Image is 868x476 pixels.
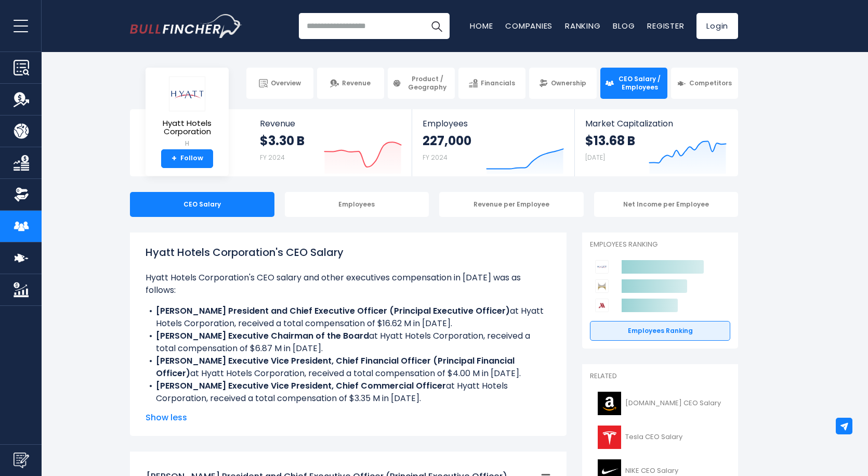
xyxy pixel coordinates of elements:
[260,133,305,149] strong: $3.30 B
[594,192,739,217] div: Net Income per Employee
[689,79,732,87] span: Competitors
[671,68,738,99] a: Competitors
[424,13,450,39] button: Search
[595,279,609,293] img: Hilton Worldwide Holdings competitors logo
[625,467,678,475] span: NIKE CEO Salary
[590,321,730,341] a: Employees Ranking
[130,192,274,217] div: CEO Salary
[590,372,730,381] p: Related
[470,20,493,31] a: Home
[575,109,737,176] a: Market Capitalization $13.68 B [DATE]
[481,79,515,87] span: Financials
[412,109,574,176] a: Employees 227,000 FY 2024
[156,305,510,317] b: [PERSON_NAME] President and Chief Executive Officer (Principal Executive Officer)
[590,240,730,249] p: Employees Ranking
[423,153,448,162] small: FY 2024
[260,119,402,128] span: Revenue
[596,392,622,415] img: AMZN logo
[596,426,622,449] img: TSLA logo
[696,13,738,39] a: Login
[161,149,213,168] a: +Follow
[146,380,551,405] li: at Hyatt Hotels Corporation, received a total compensation of $3.35 M in [DATE].
[505,20,553,31] a: Companies
[156,355,515,379] b: [PERSON_NAME] Executive Vice President, Chief Financial Officer (Principal Financial Officer)
[600,68,667,99] a: CEO Salary / Employees
[14,187,29,202] img: Ownership
[146,305,551,330] li: at Hyatt Hotels Corporation, received a total compensation of $16.62 M in [DATE].
[423,133,471,149] strong: 227,000
[585,119,727,128] span: Market Capitalization
[156,380,446,392] b: [PERSON_NAME] Executive Vice President, Chief Commercial Officer
[585,153,605,162] small: [DATE]
[625,399,721,408] span: [DOMAIN_NAME] CEO Salary
[404,75,450,91] span: Product / Geography
[423,119,563,128] span: Employees
[260,153,285,162] small: FY 2024
[317,68,384,99] a: Revenue
[595,260,609,274] img: Hyatt Hotels Corporation competitors logo
[146,355,551,380] li: at Hyatt Hotels Corporation, received a total compensation of $4.00 M in [DATE].
[458,68,525,99] a: Financials
[647,20,684,31] a: Register
[565,20,600,31] a: Ranking
[146,245,551,260] h1: Hyatt Hotels Corporation's CEO Salary
[529,68,596,99] a: Ownership
[153,76,221,149] a: Hyatt Hotels Corporation H
[625,433,682,442] span: Tesla CEO Salary
[585,133,635,149] strong: $13.68 B
[146,411,551,424] span: Show less
[617,75,663,91] span: CEO Salary / Employees
[590,389,730,418] a: [DOMAIN_NAME] CEO Salary
[590,423,730,452] a: Tesla CEO Salary
[271,79,301,87] span: Overview
[439,192,584,217] div: Revenue per Employee
[246,68,313,99] a: Overview
[146,272,551,297] p: Hyatt Hotels Corporation's CEO salary and other executives compensation in [DATE] was as follows:
[130,14,242,38] a: Go to homepage
[154,139,220,148] small: H
[342,79,371,87] span: Revenue
[172,154,177,163] strong: +
[249,109,412,176] a: Revenue $3.30 B FY 2024
[156,330,369,342] b: [PERSON_NAME] Executive Chairman of the Board
[551,79,586,87] span: Ownership
[388,68,455,99] a: Product / Geography
[130,14,242,38] img: Bullfincher logo
[613,20,635,31] a: Blog
[154,119,220,136] span: Hyatt Hotels Corporation
[285,192,429,217] div: Employees
[595,299,609,312] img: Marriott International competitors logo
[146,330,551,355] li: at Hyatt Hotels Corporation, received a total compensation of $6.87 M in [DATE].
